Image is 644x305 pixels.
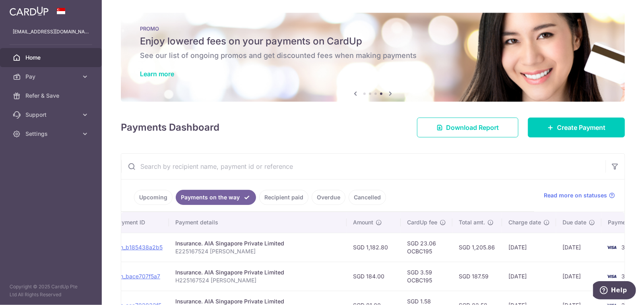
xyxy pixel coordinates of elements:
span: Create Payment [557,123,605,132]
td: SGD 1,182.80 [347,233,401,262]
span: 3331 [621,244,634,251]
a: Download Report [417,118,518,137]
td: SGD 23.06 OCBC195 [401,233,452,262]
a: Cancelled [349,190,386,205]
iframe: Opens a widget where you can find more information [593,281,636,301]
a: Payments on the way [176,190,256,205]
span: 3331 [621,273,634,280]
span: Refer & Save [25,92,78,100]
td: SGD 3.59 OCBC195 [401,262,452,291]
h6: See our list of ongoing promos and get discounted fees when making payments [140,51,606,60]
span: Amount [353,218,373,226]
a: txn_b185438a2b5 [115,244,163,251]
div: Insurance. AIA Singapore Private Limited [175,239,340,247]
p: H225167524 [PERSON_NAME] [175,276,340,284]
span: Total amt. [459,218,485,226]
img: Latest Promos banner [121,13,625,102]
td: SGD 187.59 [452,262,502,291]
span: Download Report [446,123,499,132]
span: CardUp fee [407,218,437,226]
img: CardUp [10,6,48,16]
span: Charge date [508,218,541,226]
div: Insurance. AIA Singapore Private Limited [175,268,340,276]
h5: Enjoy lowered fees on your payments on CardUp [140,35,606,48]
th: Payment details [169,212,347,233]
p: [EMAIL_ADDRESS][DOMAIN_NAME] [13,28,89,36]
th: Payment ID [109,212,169,233]
td: [DATE] [502,262,556,291]
span: Read more on statuses [544,191,607,199]
a: Recipient paid [259,190,308,205]
td: [DATE] [502,233,556,262]
p: PROMO [140,25,606,32]
img: Bank Card [604,243,620,252]
h4: Payments Dashboard [121,120,219,135]
a: Overdue [312,190,345,205]
span: Home [25,54,78,62]
a: Learn more [140,70,174,78]
a: txn_bace707f5a7 [115,273,160,280]
td: [DATE] [556,262,601,291]
a: Create Payment [528,118,625,137]
img: Bank Card [604,272,620,281]
input: Search by recipient name, payment id or reference [121,154,605,179]
span: Settings [25,130,78,138]
td: SGD 184.00 [347,262,401,291]
span: Pay [25,73,78,81]
td: SGD 1,205.86 [452,233,502,262]
span: Support [25,111,78,119]
span: Due date [563,218,586,226]
a: Read more on statuses [544,191,615,199]
p: E225167524 [PERSON_NAME] [175,247,340,255]
td: [DATE] [556,233,601,262]
a: Upcoming [134,190,173,205]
